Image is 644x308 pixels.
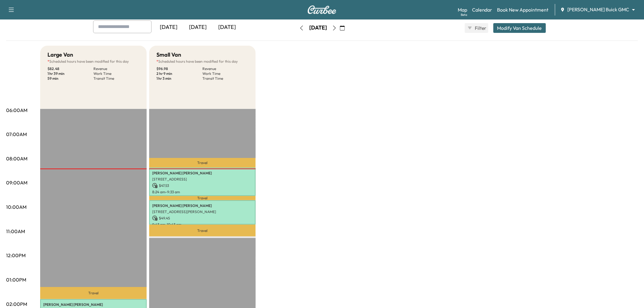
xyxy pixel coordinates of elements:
[493,23,546,33] button: Modify Van Schedule
[152,215,253,221] p: $ 49.45
[458,6,467,13] a: MapBeta
[149,158,256,168] p: Travel
[6,179,27,186] p: 09:00AM
[6,107,27,114] p: 06:00AM
[47,66,93,71] p: $ 82.48
[43,302,144,307] p: [PERSON_NAME] [PERSON_NAME]
[212,20,242,34] div: [DATE]
[472,6,492,13] a: Calendar
[156,59,248,64] p: Scheduled hours have been modified for this day
[47,51,73,59] h5: Large Van
[307,5,337,14] img: Curbee Logo
[568,6,629,13] span: [PERSON_NAME] Buick GMC
[47,71,93,76] p: 1 hr 39 min
[152,190,253,194] p: 8:24 am - 9:33 am
[6,203,26,211] p: 10:00AM
[40,287,147,299] p: Travel
[152,177,253,182] p: [STREET_ADDRESS]
[461,12,467,17] div: Beta
[6,131,27,138] p: 07:00AM
[152,209,253,214] p: [STREET_ADDRESS][PERSON_NAME]
[154,20,183,34] div: [DATE]
[497,6,549,13] a: Book New Appointment
[152,222,253,227] p: 9:43 am - 10:43 am
[475,24,486,32] span: Filter
[152,183,253,188] p: $ 47.53
[149,196,256,200] p: Travel
[156,76,202,81] p: 1 hr 3 min
[6,155,27,162] p: 08:00AM
[156,71,202,76] p: 2 hr 9 min
[152,171,253,176] p: [PERSON_NAME] [PERSON_NAME]
[156,51,181,59] h5: Small Van
[202,66,248,71] p: Revenue
[465,23,488,33] button: Filter
[156,66,202,71] p: $ 96.98
[149,225,256,236] p: Travel
[47,59,139,64] p: Scheduled hours have been modified for this day
[6,300,27,308] p: 02:00PM
[47,76,93,81] p: 59 min
[6,252,26,259] p: 12:00PM
[93,71,139,76] p: Work Time
[93,66,139,71] p: Revenue
[202,71,248,76] p: Work Time
[202,76,248,81] p: Transit Time
[6,228,25,235] p: 11:00AM
[309,24,327,32] div: [DATE]
[93,76,139,81] p: Transit Time
[152,203,253,208] p: [PERSON_NAME] [PERSON_NAME]
[6,276,26,283] p: 01:00PM
[183,20,212,34] div: [DATE]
